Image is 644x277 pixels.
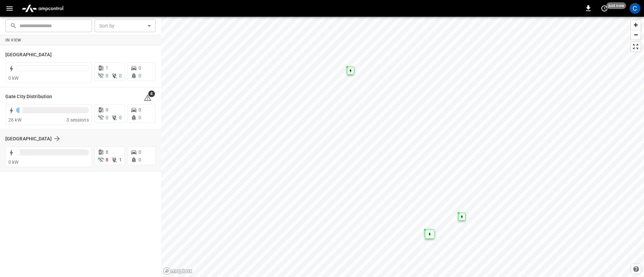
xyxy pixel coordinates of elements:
span: 0 [119,115,122,120]
div: Map marker [425,229,435,239]
span: 4 [148,90,155,97]
span: 26 kW [8,117,21,123]
span: 0 [139,73,141,78]
h6: Gate City Distribution [5,93,52,100]
span: 0 [139,115,141,120]
span: just now [606,2,626,9]
span: 0 [139,107,141,113]
a: Mapbox homepage [163,267,193,275]
span: 0 [106,115,108,120]
img: ampcontrol.io logo [19,2,66,15]
span: 8 [106,157,108,162]
button: Zoom in [631,20,641,30]
span: 0 kW [8,75,19,81]
div: Map marker [458,213,466,221]
span: 9 [106,107,108,113]
span: 0 kW [8,159,19,165]
span: 1 [119,157,122,162]
span: 0 [119,73,122,78]
span: 3 sessions [66,117,89,123]
h6: Fresno [5,51,52,59]
span: 8 [106,149,108,155]
span: Zoom out [631,30,641,40]
span: 1 [106,65,108,71]
strong: In View [5,38,21,43]
div: profile-icon [630,3,640,14]
button: Zoom out [631,30,641,40]
span: 0 [139,65,141,71]
div: Map marker [347,67,354,75]
span: 0 [139,157,141,162]
span: 0 [139,149,141,155]
h6: Huntington Beach [5,135,52,143]
canvas: Map [161,17,644,277]
span: 0 [106,73,108,78]
button: set refresh interval [599,3,610,14]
